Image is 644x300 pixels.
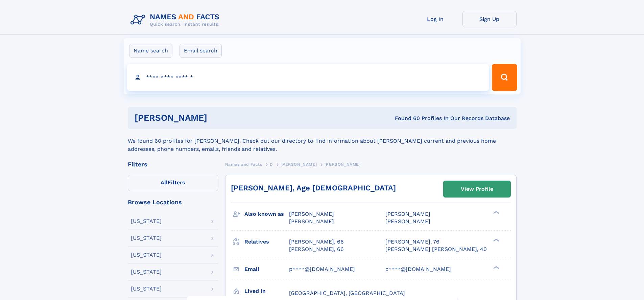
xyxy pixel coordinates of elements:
span: [PERSON_NAME] [281,162,317,167]
h3: Also known as [244,208,289,220]
span: [PERSON_NAME] [385,218,430,225]
label: Filters [128,175,218,191]
a: View Profile [444,181,510,197]
a: Sign Up [462,11,517,27]
a: Log In [408,11,462,27]
div: ❯ [492,265,500,270]
div: [US_STATE] [131,252,162,258]
div: [US_STATE] [131,218,162,224]
a: [PERSON_NAME] [281,160,317,168]
a: D [270,160,273,168]
div: Browse Locations [128,199,218,205]
a: [PERSON_NAME] [PERSON_NAME], 40 [385,246,487,253]
span: [PERSON_NAME] [385,211,430,217]
div: We found 60 profiles for [PERSON_NAME]. Check out our directory to find information about [PERSON... [128,129,517,153]
div: View Profile [461,181,493,197]
input: search input [127,64,489,91]
div: [US_STATE] [131,286,162,292]
label: Email search [180,44,222,58]
img: Logo Names and Facts [128,11,225,29]
h3: Email [244,263,289,275]
a: Names and Facts [225,160,262,168]
a: [PERSON_NAME], 66 [289,246,344,253]
div: ❯ [492,210,500,215]
div: Found 60 Profiles In Our Records Database [301,115,510,122]
span: D [270,162,273,167]
span: [GEOGRAPHIC_DATA], [GEOGRAPHIC_DATA] [289,290,405,296]
h1: [PERSON_NAME] [135,114,301,122]
div: Filters [128,161,218,167]
span: All [161,179,168,186]
div: ❯ [492,238,500,242]
button: Search Button [492,64,517,91]
span: [PERSON_NAME] [289,211,334,217]
a: [PERSON_NAME], Age [DEMOGRAPHIC_DATA] [231,184,396,192]
span: [PERSON_NAME] [325,162,361,167]
span: [PERSON_NAME] [289,218,334,225]
div: [US_STATE] [131,235,162,241]
h3: Relatives [244,236,289,248]
a: [PERSON_NAME], 66 [289,238,344,246]
h3: Lived in [244,285,289,297]
a: [PERSON_NAME], 76 [385,238,439,246]
div: [US_STATE] [131,269,162,275]
label: Name search [129,44,172,58]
